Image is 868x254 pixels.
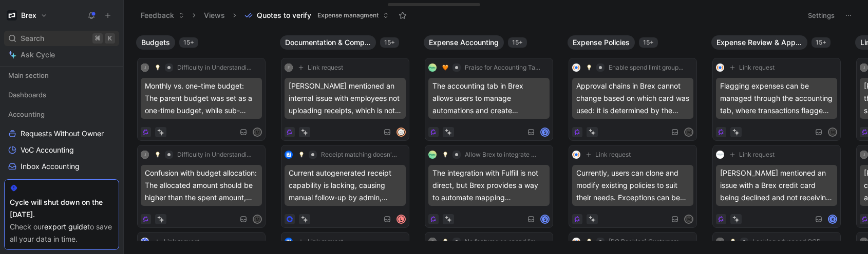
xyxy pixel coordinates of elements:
div: 15+ [639,37,658,48]
div: L [398,216,405,223]
img: 💡 [155,65,161,71]
span: Expense Review & Approval [716,37,802,48]
img: Brex [7,10,17,20]
span: Quotes to verify [257,10,311,20]
a: J💡Difficulty in Understanding Budget Management and SelectionConfusion with budget allocation: Th... [137,145,266,228]
div: Expense Policies15+ [563,31,707,245]
img: 💡 [586,239,592,245]
div: [PERSON_NAME] mentioned an internal issue with employees not uploading receipts, which is not a B... [285,78,406,119]
div: Current autogenerated receipt capability is lacking, causing manual follow-up by admin, taking ap... [285,165,406,206]
span: Search [21,32,44,45]
button: Link request [726,61,778,74]
a: logoLink requestFlagging expenses can be managed through the accounting tab, where transactions f... [712,58,841,141]
div: 15+ [508,37,527,48]
button: Link request [151,236,203,248]
span: Requests to verify [21,178,82,188]
button: 💡Allow Brex to integrate with Fulfil ERP and support multi-entity [439,149,544,161]
div: Documentation & Compliance15+ [276,31,420,245]
div: AccountingRequests Without OwnerVoC AccountingInbox AccountingRequests to verifyQuotes to verifyI... [4,107,119,223]
span: Link request [308,238,343,246]
span: [PC Backlog] Customers need to be able to construct complex rules in a single freeform policy tha... [609,238,685,246]
span: VoC Accounting [21,145,74,155]
span: Link request [164,238,199,246]
button: 💡No features on spend limit prioritization [439,236,544,248]
button: 💡Receipt matching doesn't happen reliably [295,149,401,161]
span: Ask Cycle [21,49,55,61]
button: 💡Enable spend limit groups (type/request) as a field in policy rules [582,61,688,74]
img: logo [716,63,724,72]
img: 💡 [730,239,736,245]
button: Budgets [136,35,175,50]
div: Cycle will shut down on the [DATE]. [10,196,114,221]
div: F [428,238,437,246]
div: M [685,216,692,223]
button: Link request [295,61,347,74]
div: M [829,129,836,136]
img: logo [428,151,437,159]
a: Ask Cycle [4,47,119,62]
div: J [141,63,149,72]
span: Documentation & Compliance [285,37,371,48]
a: FLink request[PERSON_NAME] mentioned an internal issue with employees not uploading receipts, whi... [281,58,409,141]
button: Link request [726,149,778,161]
a: logoLink request[PERSON_NAME] mentioned an issue with a Brex credit card being declined and not r... [712,145,841,228]
div: Search⌘K [4,31,119,46]
button: Feedback [136,8,189,23]
img: 🧡 [442,65,448,71]
button: Documentation & Compliance [280,35,376,50]
div: F [285,63,293,72]
button: Expense Accounting [424,35,504,50]
div: S [541,129,549,136]
div: Approval chains in Brex cannot change based on which card was used: it is determined by the polic... [572,78,693,119]
a: logoLink requestCurrently, users can clone and modify existing policies to suit their needs. Exce... [569,145,697,228]
img: logo [572,238,580,246]
div: Dashboards [4,87,119,102]
span: Allow Brex to integrate with Fulfil ERP and support multi-entity [465,151,541,159]
button: Link request [295,236,347,248]
div: Expense Review & Approval15+ [707,31,851,245]
span: Difficulty in Understanding Budget Management and Selection [177,63,253,72]
img: logo [141,238,149,246]
div: Monthly vs. one-time budget: The parent budget was set as a one-time budget, while sub-budgets re... [141,78,262,119]
button: 💡Difficulty in Understanding Budget Management and Selection [151,61,257,74]
a: logo💡Allow Brex to integrate with Fulfil ERP and support multi-entityThe integration with Fulfill... [425,145,553,228]
button: Link request [582,149,634,161]
img: 💡 [442,152,448,158]
div: Dashboards [4,87,119,105]
div: 15+ [380,37,399,48]
div: 15+ [812,37,831,48]
button: 💡[PC Backlog] Customers need to be able to construct complex rules in a single freeform policy th... [582,236,688,248]
div: J [860,63,868,72]
div: M [254,216,261,223]
div: Currently, users can clone and modify existing policies to suit their needs. Exceptions can be se... [572,165,693,206]
div: The accounting tab in Brex allows users to manage automations and create mappings for transaction... [428,78,550,119]
a: logo🧡Praise for Accounting Tab Export FeatureThe accounting tab in Brex allows users to manage au... [425,58,553,141]
div: Confusion with budget allocation: The allocated amount should be higher than the spent amount, bu... [141,165,262,206]
div: Accounting [4,107,119,122]
img: avatar [398,129,405,136]
span: Expense Policies [573,37,630,48]
a: export guide [44,222,87,231]
h1: Brex [21,11,36,20]
span: Link request [739,151,775,159]
div: [PERSON_NAME] mentioned an issue with a Brex credit card being declined and not receiving a promi... [716,165,837,206]
span: Lacking advanced OCR capabilities for auto-filling reimbursements [752,238,828,246]
a: logo💡Receipt matching doesn't happen reliablyCurrent autogenerated receipt capability is lacking,... [281,145,409,228]
div: Budgets15+ [132,31,276,245]
span: Accounting [8,109,45,119]
div: J [860,151,868,159]
span: Budgets [141,37,170,48]
span: Praise for Accounting Tab Export Feature [465,63,541,72]
div: K [829,216,836,223]
div: 15+ [179,37,198,48]
span: Dashboards [8,90,46,100]
span: Inbox Accounting [21,161,80,172]
div: M [685,129,692,136]
div: M [254,129,261,136]
div: A [716,238,724,246]
button: 💡Lacking advanced OCR capabilities for auto-filling reimbursements [726,236,832,248]
a: Inbox Accounting [4,159,119,174]
img: 💡 [298,152,305,158]
div: Check our to save all your data in time. [10,221,114,245]
span: Main section [8,70,49,80]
